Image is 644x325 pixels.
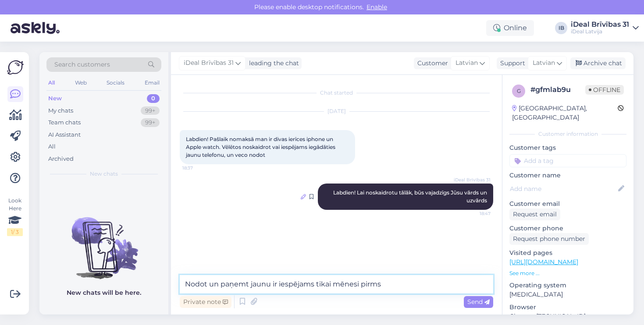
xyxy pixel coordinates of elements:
[509,281,626,290] p: Operating system
[141,118,160,127] div: 99+
[585,85,624,95] span: Offline
[509,312,626,321] p: Chrome [TECHNICAL_ID]
[180,275,493,293] textarea: Nodot un paņemt jaunu ir iespējams tikai mēnesi pirms
[509,143,626,152] p: Customer tags
[48,106,73,115] div: My chats
[246,59,299,68] div: leading the chat
[509,224,626,233] p: Customer phone
[48,131,81,139] div: AI Assistant
[7,228,23,236] div: 1 / 3
[509,130,626,138] div: Customer information
[333,189,488,204] span: Labdien! Lai noskaidrotu tālāk, būs vajadzīgs Jūsu vārds un uzvārds
[180,107,493,115] div: [DATE]
[509,269,626,277] p: See more ...
[509,258,578,266] a: [URL][DOMAIN_NAME]
[46,77,57,88] div: All
[182,165,215,171] span: 18:37
[458,210,491,217] span: 18:47
[455,58,478,68] span: Latvian
[497,59,525,68] div: Support
[509,233,589,245] div: Request phone number
[39,201,168,280] img: No chats
[186,136,337,158] span: Labdien! Pašlaik nomaksā man ir divas ierīces iphone un Apple watch. Vēlētos noskaidrot vai iespē...
[517,88,521,94] span: g
[571,28,629,35] div: iDeal Latvija
[143,77,161,88] div: Email
[509,303,626,312] p: Browser
[530,85,585,95] div: # gfmlab9u
[48,94,62,103] div: New
[509,290,626,299] p: [MEDICAL_DATA]
[184,58,234,68] span: iDeal Brīvības 31
[533,58,555,68] span: Latvian
[512,104,618,122] div: [GEOGRAPHIC_DATA], [GEOGRAPHIC_DATA]
[54,60,110,69] span: Search customers
[7,59,24,76] img: Askly Logo
[48,155,74,163] div: Archived
[509,154,626,167] input: Add a tag
[467,298,490,306] span: Send
[509,199,626,208] p: Customer email
[48,118,81,127] div: Team chats
[67,288,141,297] p: New chats will be here.
[509,248,626,258] p: Visited pages
[454,177,491,183] span: iDeal Brīvības 31
[48,142,56,151] div: All
[105,77,126,88] div: Socials
[555,22,567,34] div: IB
[571,21,639,35] a: iDeal Brīvības 31iDeal Latvija
[90,170,118,178] span: New chats
[364,3,390,11] span: Enable
[180,89,493,97] div: Chat started
[570,57,626,69] div: Archive chat
[7,197,23,236] div: Look Here
[147,94,160,103] div: 0
[414,59,448,68] div: Customer
[571,21,629,28] div: iDeal Brīvības 31
[509,208,560,220] div: Request email
[141,106,160,115] div: 99+
[180,296,231,308] div: Private note
[73,77,89,88] div: Web
[509,171,626,180] p: Customer name
[486,20,534,36] div: Online
[510,184,616,194] input: Add name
